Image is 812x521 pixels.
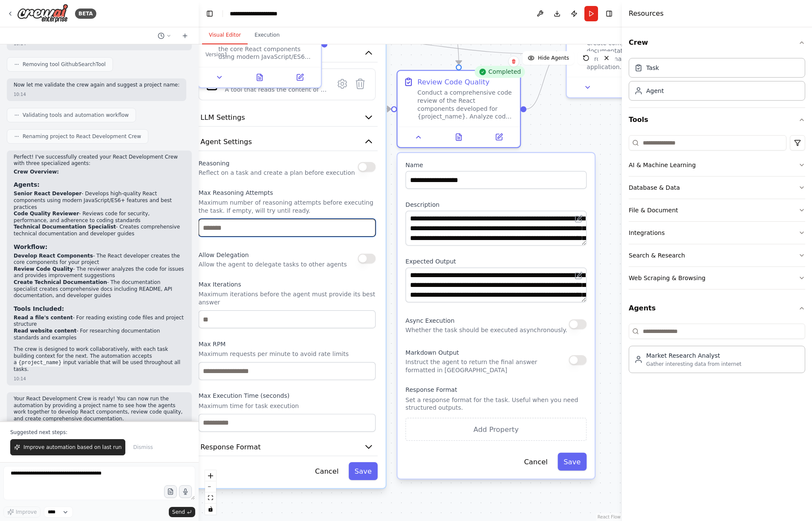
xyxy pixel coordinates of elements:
[205,492,216,504] button: fit view
[629,229,665,237] div: Integrations
[629,206,678,214] div: File & Document
[508,56,519,67] button: Delete node
[629,251,685,260] div: Search & Research
[205,470,216,515] div: React Flow controls
[14,224,185,237] li: - Creates comprehensive technical documentation and developer guides
[14,191,81,197] strong: Senior React Developer
[629,31,805,55] button: Crew
[169,507,195,517] button: Send
[199,281,376,289] label: Max Iterations
[3,507,40,518] button: Improve
[598,515,621,519] a: React Flow attribution
[518,453,553,471] button: Cancel
[204,8,216,20] button: Hide left sidebar
[23,133,141,140] span: Renaming project to React Development Crew
[164,485,177,498] button: Upload files
[629,183,680,192] div: Database & Data
[10,439,125,455] button: Improve automation based on last run
[17,359,63,367] code: {project_name}
[14,279,107,285] strong: Create Technical Documentation
[405,326,567,334] p: Whether the task should be executed asynchronously.
[629,296,805,320] button: Agents
[14,279,185,299] li: - The documentation specialist creates comprehensive docs including README, API documentation, an...
[629,161,696,169] div: AI & Machine Learning
[14,253,185,266] li: - The React developer creates the core components for your project
[629,199,805,221] button: File & Document
[196,133,378,151] button: Agent Settings
[23,444,121,451] span: Improve automation based on last run
[248,26,286,44] button: Execution
[178,31,192,41] button: Start a new chat
[205,481,216,492] button: zoom out
[482,131,516,143] button: Open in side panel
[205,504,216,515] button: toggle interactivity
[14,346,185,373] p: The crew is designed to work collaboratively, with each task building context for the next. The a...
[538,55,569,61] span: Hide Agents
[199,340,376,348] label: Max RPM
[129,439,157,455] button: Dismiss
[629,244,805,266] button: Search & Research
[23,61,106,68] span: Removing tool GithubSearchTool
[438,131,480,143] button: View output
[239,71,281,83] button: View output
[14,243,47,250] strong: Workflow:
[566,10,690,98] div: Create comprehensive technical documentation for {project_name} React application. This includes ...
[200,112,245,122] span: LLM Settings
[523,51,574,65] button: Hide Agents
[646,87,664,95] div: Agent
[154,31,175,41] button: Switch to previous chat
[172,509,185,515] span: Send
[629,132,805,296] div: Tools
[14,266,185,279] li: - The reviewer analyzes the code for issues and provides improvement suggestions
[417,77,489,87] div: Review Code Quality
[14,211,79,217] strong: Code Quality Reviewer
[417,89,514,121] div: Conduct a comprehensive code review of the React components developed for {project_name}. Analyze...
[14,315,185,328] li: - For reading existing code files and project structure
[587,39,683,71] div: Create comprehensive technical documentation for {project_name} React application. This includes ...
[179,485,192,498] button: Click to speak your automation idea
[629,154,805,176] button: AI & Machine Learning
[283,71,317,83] button: Open in side panel
[10,429,188,436] p: Suggested next steps:
[405,317,454,324] span: Async Execution
[196,108,378,127] button: LLM Settings
[14,396,185,422] p: Your React Development Crew is ready! You can now run the automation by providing a project name ...
[200,136,252,146] span: Agent Settings
[14,82,179,89] p: Now let me validate the crew again and suggest a project name:
[14,211,185,224] li: - Reviews code for security, performance, and adherence to coding standards
[607,81,649,93] button: View output
[196,44,378,62] button: Tools
[309,462,344,480] button: Cancel
[351,75,369,93] button: Delete tool
[75,9,96,19] div: BETA
[14,376,26,382] div: 10:14
[225,86,328,94] div: A tool that reads the content of a file. To use this tool, provide a 'file_path' parameter with t...
[405,418,587,441] button: Add Property
[199,402,376,410] p: Maximum time for task execution
[23,112,129,119] span: Validating tools and automation workflow
[199,169,355,177] p: Reflect on a task and create a plan before execution
[230,9,301,18] nav: breadcrumb
[405,349,459,356] span: Markdown Output
[205,77,219,91] img: FileReadTool
[629,9,664,19] h4: Resources
[14,154,185,167] p: Perfect! I've successfully created your React Development Crew with three specialized agents:
[629,320,805,380] div: Agents
[603,8,615,20] button: Hide right sidebar
[646,361,742,368] div: Gather interesting data from internet
[225,75,328,85] div: Read a file's content
[14,315,73,321] strong: Read a file's content
[629,267,805,289] button: Web Scraping & Browsing
[16,509,37,515] span: Improve
[14,181,40,188] strong: Agents:
[573,269,585,281] button: Open in editor
[218,29,315,61] div: Analyze the requirements for {project_name} and develop the core React components using modern Ja...
[629,222,805,244] button: Integrations
[327,34,560,59] g: Edge from 6962630b-6199-4b22-8578-439b401a52b8 to 9d7b6b0d-b3a8-4a9a-b15c-50ab010f1ea0
[405,386,587,394] label: Response Format
[474,66,525,78] div: Completed
[14,266,73,272] strong: Review Code Quality
[205,470,216,481] button: zoom in
[405,258,587,266] label: Expected Output
[646,351,742,360] div: Market Research Analyst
